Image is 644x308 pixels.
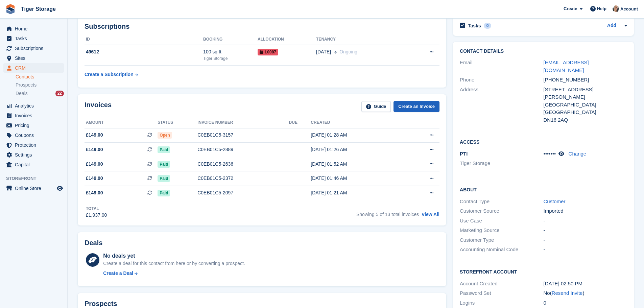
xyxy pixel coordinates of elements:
div: 22 [55,91,64,96]
div: Use Case [460,217,543,225]
a: Deals 22 [16,90,64,97]
th: Invoice number [197,117,289,128]
span: L0087 [258,49,278,55]
span: Account [620,6,638,13]
span: CRM [15,63,55,73]
a: menu [3,44,64,53]
a: menu [3,121,64,130]
div: [GEOGRAPHIC_DATA] [544,101,627,109]
div: [DATE] 02:50 PM [544,280,627,288]
span: Tasks [15,34,55,43]
div: Contact Type [460,198,543,206]
span: Paid [158,190,170,196]
span: Capital [15,160,55,169]
a: Tiger Storage [18,3,58,15]
div: Accounting Nominal Code [460,246,543,254]
img: stora-icon-8386f47178a22dfd0bd8f6a31ec36ba5ce8667c1dd55bd0f319d3a0aa187defe.svg [5,4,16,14]
span: Paid [158,161,170,168]
a: menu [3,140,64,150]
div: [DATE] 01:28 AM [311,132,403,139]
span: Coupons [15,131,55,140]
a: Customer [544,198,566,204]
th: Amount [85,117,158,128]
span: Subscriptions [15,44,55,53]
a: menu [3,160,64,169]
div: Tiger Storage [203,55,258,62]
span: Protection [15,140,55,150]
a: menu [3,34,64,43]
div: [PHONE_NUMBER] [544,76,627,84]
span: £149.00 [86,189,103,196]
h2: Subscriptions [85,23,439,30]
div: Password Set [460,289,543,297]
div: 0 [484,23,492,29]
span: Open [158,132,172,139]
th: Booking [203,34,258,45]
h2: Deals [85,239,102,247]
span: [DATE] [316,48,331,55]
div: Account Created [460,280,543,288]
a: menu [3,53,64,63]
div: C0EB01C5-2372 [197,175,289,182]
div: 49612 [85,48,203,55]
div: - [544,246,627,254]
span: Storefront [6,175,67,182]
a: Change [569,151,587,157]
div: Create a Deal [103,270,133,277]
div: - [544,236,627,244]
span: Showing 5 of 13 total invoices [356,212,419,217]
span: Paid [158,175,170,182]
a: Guide [361,101,391,112]
th: Created [311,117,403,128]
a: [EMAIL_ADDRESS][DOMAIN_NAME] [544,60,589,73]
span: Invoices [15,111,55,120]
span: Prospects [16,82,37,88]
div: Create a Subscription [85,71,134,78]
div: Total [86,206,107,212]
h2: Prospects [85,300,117,308]
div: Imported [544,207,627,215]
div: Customer Source [460,207,543,215]
a: Create a Subscription [85,68,138,81]
div: [GEOGRAPHIC_DATA] [544,109,627,116]
span: Deals [16,90,28,97]
a: Create a Deal [103,270,245,277]
a: Resend Invite [552,290,583,296]
div: C0EB01C5-2636 [197,161,289,168]
div: 0 [544,299,627,307]
span: Paid [158,146,170,153]
div: [DATE] 01:26 AM [311,146,403,153]
span: £149.00 [86,175,103,182]
span: Pricing [15,121,55,130]
div: Marketing Source [460,227,543,234]
a: View All [422,212,439,217]
th: Status [158,117,197,128]
span: ( ) [550,290,585,296]
span: Home [15,24,55,33]
th: Allocation [258,34,316,45]
h2: Contact Details [460,49,627,54]
a: menu [3,150,64,160]
span: Settings [15,150,55,160]
h2: Storefront Account [460,268,627,275]
a: menu [3,24,64,33]
h2: Access [460,138,627,145]
th: Tenancy [316,34,408,45]
a: menu [3,101,64,111]
div: - [544,217,627,225]
div: £1,937.00 [86,212,107,219]
span: £149.00 [86,132,103,139]
div: [STREET_ADDRESS][PERSON_NAME] [544,86,627,101]
div: DN16 2AQ [544,116,627,124]
a: menu [3,184,64,193]
h2: Tasks [468,23,481,29]
span: ••••••• [544,151,556,157]
a: Add [607,22,616,30]
a: menu [3,63,64,73]
div: C0EB01C5-3157 [197,132,289,139]
div: Email [460,59,543,74]
a: Contacts [16,74,64,80]
div: Address [460,86,543,124]
div: - [544,227,627,234]
h2: Invoices [85,101,112,112]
